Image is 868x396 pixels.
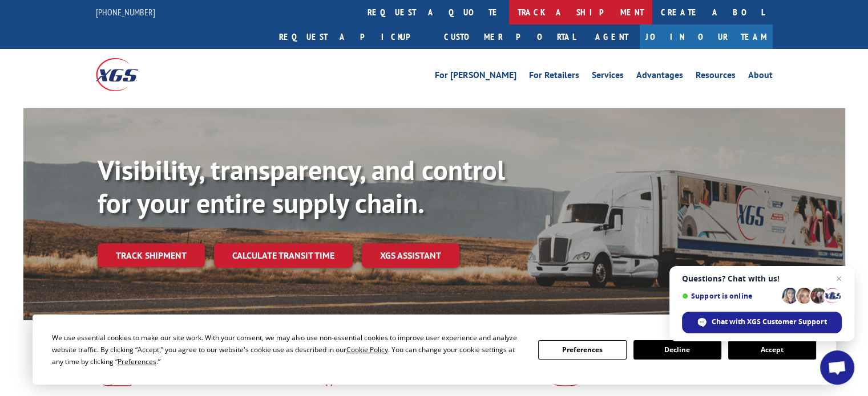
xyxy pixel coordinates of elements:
a: XGS ASSISTANT [362,243,459,268]
a: Calculate transit time [214,243,353,268]
button: Accept [728,340,816,360]
a: Agent [584,25,640,49]
div: Chat with XGS Customer Support [682,312,842,333]
a: Customer Portal [435,25,584,49]
a: About [748,71,773,83]
a: Services [592,71,624,83]
a: Advantages [636,71,683,83]
span: Preferences [118,357,156,366]
button: Decline [633,340,721,360]
b: Visibility, transparency, and control for your entire supply chain. [98,152,505,221]
span: Cookie Policy [346,345,388,354]
div: Open chat [820,350,854,385]
a: [PHONE_NUMBER] [96,6,155,18]
a: For Retailers [529,71,579,83]
a: Resources [696,71,736,83]
div: Cookie Consent Prompt [33,315,836,385]
span: Chat with XGS Customer Support [712,317,827,327]
span: Close chat [832,272,846,285]
a: Join Our Team [640,25,773,49]
span: Questions? Chat with us! [682,274,842,283]
button: Preferences [538,340,626,360]
a: For [PERSON_NAME] [435,71,516,83]
a: Track shipment [98,243,205,267]
span: Support is online [682,292,778,300]
div: We use essential cookies to make our site work. With your consent, we may also use non-essential ... [52,332,524,368]
a: Request a pickup [271,25,435,49]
